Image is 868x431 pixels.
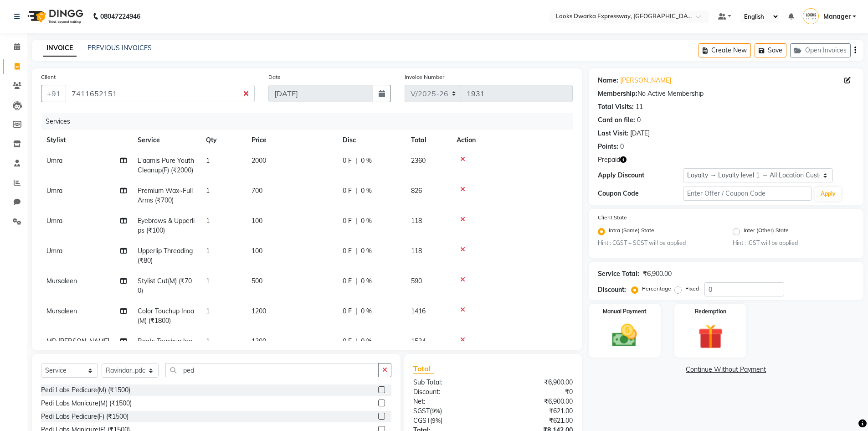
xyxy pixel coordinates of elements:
img: Manager [803,8,819,24]
span: 1200 [252,307,266,315]
span: Umra [46,156,62,165]
th: Action [451,130,573,151]
div: Sub Total: [406,378,493,387]
span: 2000 [252,156,266,165]
span: 9% [432,417,441,424]
th: Qty [200,130,246,151]
span: CGST [413,416,430,425]
span: 590 [411,277,422,285]
label: Client [41,73,56,81]
span: 0 % [361,156,372,166]
span: 1 [206,247,210,255]
div: Pedi Labs Pedicure(F) (₹1500) [41,412,128,421]
span: 0 F [343,246,352,256]
span: 0 F [343,306,352,316]
span: 500 [252,277,262,285]
span: | [355,246,357,256]
span: 0 F [343,186,352,196]
span: 1300 [252,337,266,345]
span: Eyebrows & Upperlips (₹100) [138,217,195,234]
div: ( ) [406,416,493,426]
div: 0 [620,142,624,151]
label: Client State [598,213,627,222]
span: Roots Touchup Inoa(F) (₹2000) [138,337,192,355]
th: Service [132,130,200,151]
span: 9% [431,407,440,415]
span: 1 [206,337,210,345]
b: 08047224946 [100,4,140,29]
th: Disc [337,130,406,151]
input: Enter Offer / Coupon Code [683,187,812,201]
div: Name: [598,76,618,85]
img: logo [23,4,86,29]
span: 0 % [361,306,372,316]
div: Apply Discount [598,171,683,180]
span: 1 [206,156,210,165]
img: _cash.svg [604,321,645,350]
span: 1 [206,277,210,285]
span: Umra [46,247,62,255]
span: 1 [206,217,210,225]
div: [DATE] [630,129,650,138]
div: Discount: [598,285,626,295]
div: Coupon Code [598,189,683,198]
th: Price [246,130,337,151]
span: 1416 [411,307,426,315]
label: Invoice Number [405,73,444,81]
span: | [355,306,357,316]
div: Last Visit: [598,129,628,138]
span: | [355,156,357,166]
span: Premium Wax~Full Arms (₹700) [138,187,193,204]
div: Net: [406,397,493,406]
button: Save [755,43,786,57]
span: Mursaleen [46,307,77,315]
span: Upperlip Threading (₹80) [138,247,193,265]
a: [PERSON_NAME] [620,76,671,85]
span: 0 F [343,216,352,226]
span: SGST [413,407,430,415]
label: Percentage [642,285,671,293]
span: Umra [46,217,62,225]
div: Pedi Labs Pedicure(M) (₹1500) [41,385,130,395]
a: PREVIOUS INVOICES [87,44,152,52]
small: Hint : CGST + SGST will be applied [598,239,719,247]
span: | [355,276,357,286]
span: 826 [411,187,422,195]
button: Apply [815,187,841,201]
div: Total Visits: [598,102,634,112]
label: Redemption [695,307,726,316]
span: Manager [823,12,851,21]
span: | [355,337,357,346]
span: Prepaid [598,155,620,165]
button: Open Invoices [790,43,851,57]
th: Stylist [41,130,132,151]
div: ₹621.00 [493,416,580,426]
span: 2360 [411,156,426,165]
div: ( ) [406,406,493,416]
div: 11 [636,102,643,112]
span: | [355,216,357,226]
span: MD [PERSON_NAME] [46,337,109,345]
label: Manual Payment [603,307,647,316]
a: Continue Without Payment [591,365,862,374]
button: +91 [41,85,67,102]
span: 100 [252,217,262,225]
div: Membership: [598,89,637,99]
span: 0 % [361,216,372,226]
span: Color Touchup Inoa(M) (₹1800) [138,307,194,325]
div: ₹621.00 [493,406,580,416]
div: ₹6,900.00 [493,397,580,406]
span: 0 % [361,337,372,346]
span: | [355,186,357,196]
span: 0 % [361,246,372,256]
div: Card on file: [598,115,635,125]
div: Points: [598,142,618,151]
div: No Active Membership [598,89,854,99]
small: Hint : IGST will be applied [733,239,854,247]
span: 0 F [343,276,352,286]
a: INVOICE [43,40,77,57]
div: ₹6,900.00 [493,378,580,387]
label: Date [268,73,281,81]
label: Fixed [685,285,699,293]
input: Search by Name/Mobile/Email/Code [66,85,255,102]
